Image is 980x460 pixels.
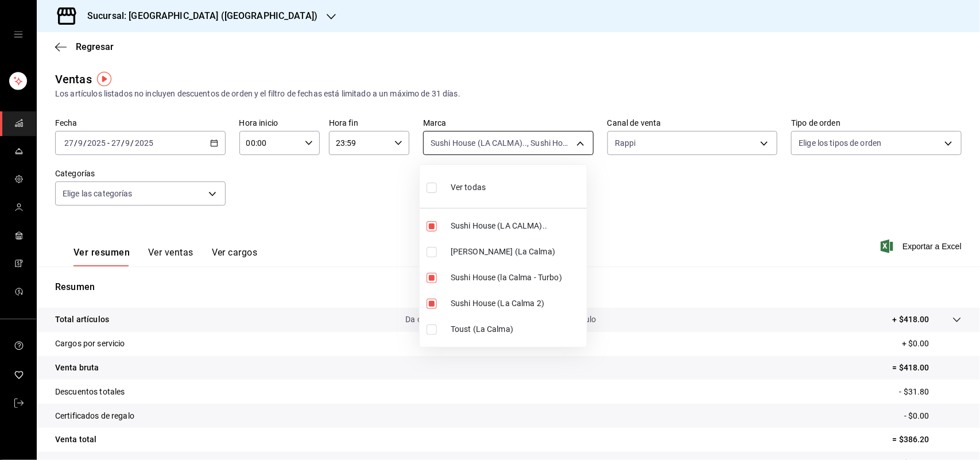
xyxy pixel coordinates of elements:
[451,246,582,258] span: [PERSON_NAME] (La Calma)
[97,72,111,86] img: Tooltip marker
[451,181,486,194] span: Ver todas
[451,272,582,284] span: Sushi House (la Calma - Turbo)
[451,297,582,310] span: Sushi House (La Calma 2)
[451,323,582,335] span: Toust (La Calma)
[451,220,582,232] span: Sushi House (LA CALMA)..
